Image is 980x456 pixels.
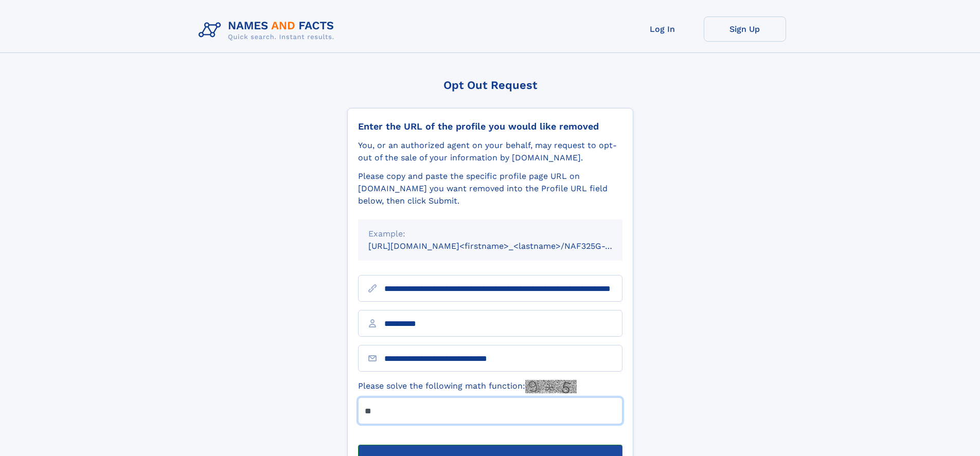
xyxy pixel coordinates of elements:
[358,170,622,207] div: Please copy and paste the specific profile page URL on [DOMAIN_NAME] you want removed into the Pr...
[358,139,622,164] div: You, or an authorized agent on your behalf, may request to opt-out of the sale of your informatio...
[368,228,612,240] div: Example:
[358,380,577,393] label: Please solve the following math function:
[621,16,704,42] a: Log In
[368,241,642,251] small: [URL][DOMAIN_NAME]<firstname>_<lastname>/NAF325G-xxxxxxxx
[347,79,633,92] div: Opt Out Request
[194,16,343,44] img: Logo Names and Facts
[358,121,622,132] div: Enter the URL of the profile you would like removed
[704,16,786,42] a: Sign Up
